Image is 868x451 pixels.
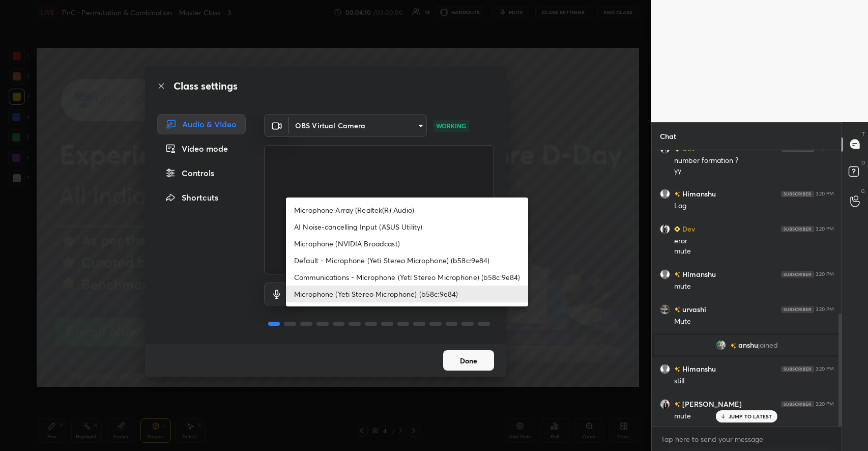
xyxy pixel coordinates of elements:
[286,218,528,235] li: AI Noise-cancelling Input (ASUS Utility)
[286,235,528,252] li: Microphone (NVIDIA Broadcast)
[286,269,528,286] li: Communications - Microphone (Yeti Stereo Microphone) (b58c:9e84)
[286,252,528,269] li: Default - Microphone (Yeti Stereo Microphone) (b58c:9e84)
[286,202,528,218] li: Microphone Array (Realtek(R) Audio)
[286,286,528,302] li: Microphone (Yeti Stereo Microphone) (b58c:9e84)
